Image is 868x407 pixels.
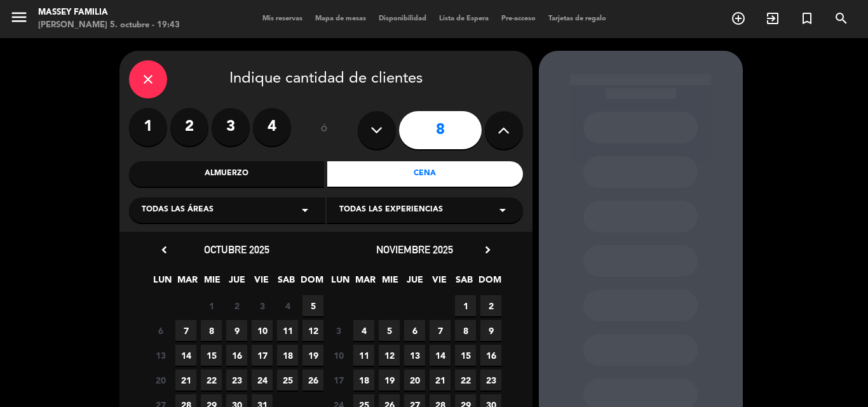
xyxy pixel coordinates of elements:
[542,15,613,22] span: Tarjetas de regalo
[170,108,208,146] label: 2
[455,320,476,341] span: 8
[404,345,425,366] span: 13
[142,204,214,217] span: Todas las áreas
[226,345,247,366] span: 16
[404,320,425,341] span: 6
[481,243,494,257] i: chevron_right
[129,161,325,187] div: Almuerzo
[353,345,374,366] span: 11
[276,272,297,293] span: SAB
[212,108,250,146] label: 3
[302,370,323,390] span: 26
[429,272,450,293] span: VIE
[256,15,309,22] span: Mis reservas
[252,320,273,341] span: 10
[328,345,349,366] span: 10
[302,345,323,366] span: 19
[302,320,323,341] span: 12
[10,8,29,27] i: menu
[129,60,523,98] div: Indique cantidad de clientes
[38,19,180,32] div: [PERSON_NAME] 5. octubre - 19:43
[480,370,501,390] span: 23
[158,243,171,257] i: chevron_left
[277,295,298,316] span: 4
[353,370,374,390] span: 18
[455,370,476,390] span: 22
[328,370,349,390] span: 17
[175,320,196,341] span: 7
[327,161,523,187] div: Cena
[480,295,501,316] span: 2
[175,345,196,366] span: 14
[226,295,247,316] span: 2
[175,370,196,390] span: 21
[765,11,780,26] i: exit_to_app
[277,370,298,390] span: 25
[204,243,269,256] span: octubre 2025
[226,370,247,390] span: 23
[379,370,400,390] span: 19
[430,320,451,341] span: 7
[834,11,849,26] i: search
[372,15,433,22] span: Disponibilidad
[339,204,443,217] span: Todas las experiencias
[454,272,475,293] span: SAB
[201,370,222,390] span: 22
[277,345,298,366] span: 18
[495,15,542,22] span: Pre-acceso
[430,370,451,390] span: 21
[731,11,746,26] i: add_circle_outline
[304,108,345,152] div: ó
[150,345,171,366] span: 13
[201,295,222,316] span: 1
[302,295,323,316] span: 5
[297,203,313,218] i: arrow_drop_down
[226,272,247,293] span: JUE
[252,370,273,390] span: 24
[376,243,453,256] span: noviembre 2025
[355,272,376,293] span: MAR
[177,272,198,293] span: MAR
[277,320,298,341] span: 11
[201,272,222,293] span: MIE
[433,15,495,22] span: Lista de Espera
[152,272,173,293] span: LUN
[404,272,425,293] span: JUE
[129,108,167,146] label: 1
[455,295,476,316] span: 1
[379,320,400,341] span: 5
[309,15,372,22] span: Mapa de mesas
[201,320,222,341] span: 8
[38,6,180,19] div: MASSEY FAMILIA
[252,345,273,366] span: 17
[480,345,501,366] span: 16
[201,345,222,366] span: 15
[480,320,501,341] span: 9
[10,8,29,31] button: menu
[251,272,272,293] span: VIE
[379,272,400,293] span: MIE
[253,108,291,146] label: 4
[430,345,451,366] span: 14
[140,72,156,87] i: close
[150,370,171,390] span: 20
[330,272,351,293] span: LUN
[252,295,273,316] span: 3
[404,370,425,390] span: 20
[226,320,247,341] span: 9
[301,272,322,293] span: DOM
[379,345,400,366] span: 12
[478,272,499,293] span: DOM
[799,11,815,26] i: turned_in_not
[328,320,349,341] span: 3
[353,320,374,341] span: 4
[150,320,171,341] span: 6
[455,345,476,366] span: 15
[495,203,510,218] i: arrow_drop_down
